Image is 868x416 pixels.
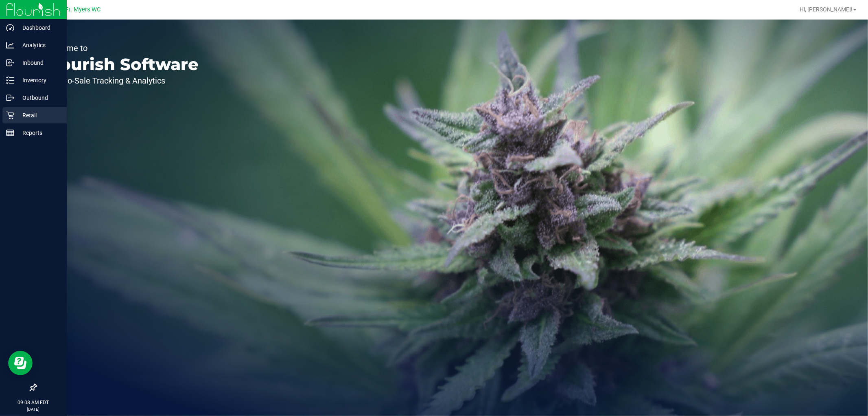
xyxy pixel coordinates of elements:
[6,24,14,32] inline-svg: Dashboard
[6,111,14,119] inline-svg: Retail
[44,77,199,85] p: Seed-to-Sale Tracking & Analytics
[14,58,63,68] p: Inbound
[14,23,63,33] p: Dashboard
[14,110,63,120] p: Retail
[6,59,14,67] inline-svg: Inbound
[6,76,14,84] inline-svg: Inventory
[44,56,199,73] p: Flourish Software
[14,75,63,85] p: Inventory
[66,6,101,13] span: Ft. Myers WC
[14,40,63,50] p: Analytics
[14,93,63,103] p: Outbound
[14,128,63,138] p: Reports
[4,399,63,406] p: 09:08 AM EDT
[6,129,14,137] inline-svg: Reports
[6,41,14,49] inline-svg: Analytics
[8,351,33,375] iframe: Resource center
[4,406,63,412] p: [DATE]
[6,94,14,102] inline-svg: Outbound
[800,6,853,13] span: Hi, [PERSON_NAME]!
[44,44,199,52] p: Welcome to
